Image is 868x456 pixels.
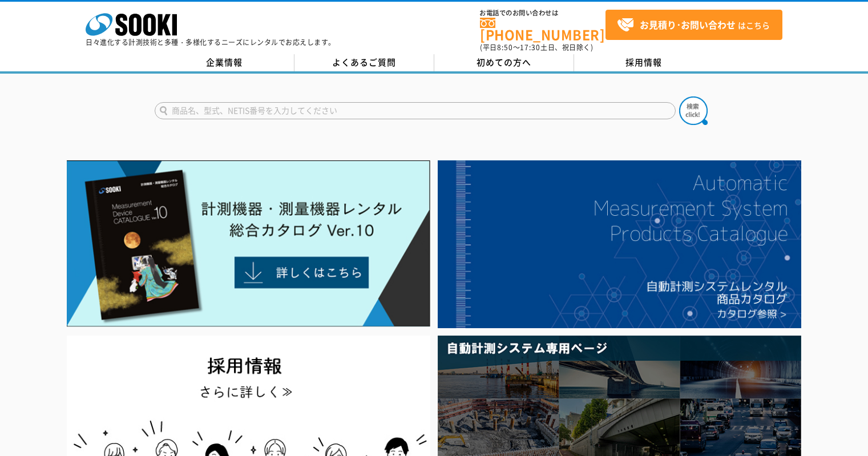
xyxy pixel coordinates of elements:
span: はこちら [617,17,770,34]
img: btn_search.png [679,96,708,125]
span: お電話でのお問い合わせは [480,10,605,17]
a: 初めての方へ [434,54,574,71]
span: 初めての方へ [477,56,531,68]
img: 自動計測システムカタログ [438,160,801,328]
span: 17:30 [520,42,540,53]
span: 8:50 [497,42,513,53]
p: 日々進化する計測技術と多種・多様化するニーズにレンタルでお応えします。 [86,39,336,46]
span: (平日 ～ 土日、祝日除く) [480,42,593,53]
a: お見積り･お問い合わせはこちら [605,10,782,40]
input: 商品名、型式、NETIS番号を入力してください [155,102,676,119]
a: [PHONE_NUMBER] [480,18,605,41]
a: 企業情報 [155,54,294,71]
img: Catalog Ver10 [67,160,430,327]
a: よくあるご質問 [294,54,434,71]
strong: お見積り･お問い合わせ [640,18,736,31]
a: 採用情報 [574,54,714,71]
